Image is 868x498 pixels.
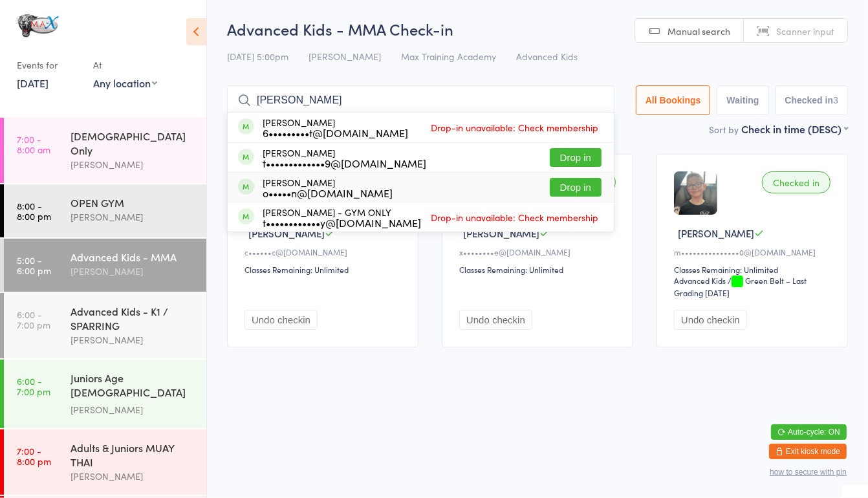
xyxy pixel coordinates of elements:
[93,54,157,76] div: At
[776,25,834,38] span: Scanner input
[71,210,195,224] div: [PERSON_NAME]
[17,54,80,76] div: Events for
[678,226,754,240] span: [PERSON_NAME]
[459,264,620,275] div: Classes Remaining: Unlimited
[17,200,51,221] time: 8:00 - 8:00 pm
[244,264,405,275] div: Classes Remaining: Unlimited
[263,127,408,138] div: 6•••••••••t@[DOMAIN_NAME]
[4,184,206,237] a: 8:00 -8:00 pmOPEN GYM[PERSON_NAME]
[428,118,602,137] span: Drop-in unavailable: Check membership
[4,293,206,358] a: 6:00 -7:00 pmAdvanced Kids - K1 / SPARRING[PERSON_NAME]
[227,18,848,39] h2: Advanced Kids - MMA Check-in
[71,304,195,332] div: Advanced Kids - K1 / SPARRING
[4,239,206,292] a: 5:00 -6:00 pmAdvanced Kids - MMA[PERSON_NAME]
[309,50,381,63] span: [PERSON_NAME]
[717,85,768,115] button: Waiting
[769,444,847,459] button: Exit kiosk mode
[263,158,426,168] div: t•••••••••••••9@[DOMAIN_NAME]
[4,118,206,183] a: 7:00 -8:00 am[DEMOGRAPHIC_DATA] Only[PERSON_NAME]
[776,85,849,115] button: Checked in3
[17,376,50,396] time: 6:00 - 7:00 pm
[4,429,206,495] a: 7:00 -8:00 pmAdults & Juniors MUAY THAI[PERSON_NAME]
[71,129,195,157] div: [DEMOGRAPHIC_DATA] Only
[263,117,408,138] div: [PERSON_NAME]
[550,178,602,197] button: Drop in
[771,424,847,440] button: Auto-cycle: ON
[71,195,195,210] div: OPEN GYM
[71,440,195,469] div: Adults & Juniors MUAY THAI
[71,332,195,347] div: [PERSON_NAME]
[263,188,393,198] div: o•••••n@[DOMAIN_NAME]
[459,310,532,330] button: Undo checkin
[71,250,195,264] div: Advanced Kids - MMA
[674,264,834,275] div: Classes Remaining: Unlimited
[17,255,51,276] time: 5:00 - 6:00 pm
[709,123,739,136] label: Sort by
[428,208,602,227] span: Drop-in unavailable: Check membership
[770,468,847,477] button: how to secure with pin
[71,371,195,402] div: Juniors Age [DEMOGRAPHIC_DATA] STRENGTH & CONDITIONING
[459,246,620,257] div: x••••••••e@[DOMAIN_NAME]
[93,76,157,90] div: Any location
[674,310,747,330] button: Undo checkin
[550,148,602,167] button: Drop in
[667,25,730,38] span: Manual search
[71,402,195,417] div: [PERSON_NAME]
[636,85,711,115] button: All Bookings
[674,246,834,257] div: m•••••••••••••••0@[DOMAIN_NAME]
[4,360,206,428] a: 6:00 -7:00 pmJuniors Age [DEMOGRAPHIC_DATA] STRENGTH & CONDITIONING[PERSON_NAME]
[17,309,50,330] time: 6:00 - 7:00 pm
[833,95,838,105] div: 3
[741,122,848,136] div: Check in time (DESC)
[463,226,539,240] span: [PERSON_NAME]
[71,264,195,279] div: [PERSON_NAME]
[17,76,49,90] a: [DATE]
[71,469,195,484] div: [PERSON_NAME]
[401,50,496,63] span: Max Training Academy
[248,226,325,240] span: [PERSON_NAME]
[227,85,614,115] input: Search
[17,134,50,155] time: 7:00 - 8:00 am
[13,10,61,41] img: MAX Training Academy Ltd
[674,275,726,286] div: Advanced Kids
[244,246,405,257] div: c••••••c@[DOMAIN_NAME]
[263,147,426,168] div: [PERSON_NAME]
[263,207,421,228] div: [PERSON_NAME] - GYM ONLY
[674,171,717,215] img: image1709376727.png
[263,177,393,198] div: [PERSON_NAME]
[71,157,195,172] div: [PERSON_NAME]
[263,217,421,228] div: t••••••••••••y@[DOMAIN_NAME]
[17,446,51,466] time: 7:00 - 8:00 pm
[516,50,578,63] span: Advanced Kids
[227,50,288,63] span: [DATE] 5:00pm
[244,310,318,330] button: Undo checkin
[762,171,830,193] div: Checked in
